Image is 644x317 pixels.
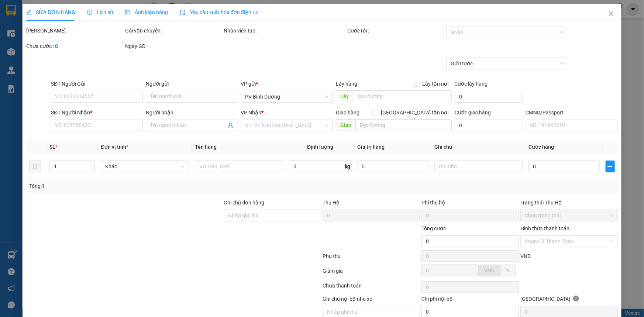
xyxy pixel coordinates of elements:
span: % [506,268,510,273]
div: Phụ thu [322,252,421,265]
span: Cước hàng [528,144,554,150]
input: Cước giao hàng [455,120,523,131]
span: Tên hàng [195,144,217,150]
div: Cước rồi : [347,27,445,35]
span: Giá trị hàng [358,144,385,150]
div: Trạng thái Thu Hộ [520,199,618,207]
span: Giao [336,119,355,131]
span: Đơn vị tính [101,144,128,150]
div: SĐT Người Gửi [51,80,143,88]
span: edit [26,10,31,15]
div: [PERSON_NAME]: [26,27,124,35]
div: [GEOGRAPHIC_DATA] [520,295,618,306]
span: close [608,11,614,17]
button: plus [606,161,615,172]
span: Lấy hàng [336,81,357,87]
span: VND [520,253,531,259]
span: user-add [228,123,234,128]
button: Close [601,4,621,24]
div: Gói vận chuyển: [125,27,223,35]
span: Nơi nhận: [56,51,68,62]
label: Ghi chú đơn hàng [224,200,265,206]
span: VP Nhận [241,110,262,116]
span: Ảnh kiện hàng [125,9,168,15]
div: Nhân viên tạo: [224,27,346,35]
span: picture [125,10,130,15]
label: Hình thức thanh toán [520,225,569,231]
div: Phí thu hộ [421,199,519,210]
th: Ghi chú [431,140,526,154]
div: Chưa cước : [26,42,124,50]
input: VD: Bàn, Ghế [195,161,283,172]
span: Yêu cầu xuất hóa đơn điện tử [180,9,258,15]
span: PV Bình Dương [245,91,328,102]
span: plus [606,163,614,169]
span: info-circle [573,296,579,302]
input: Dọc đường [353,90,452,102]
input: Cước lấy hàng [455,91,523,103]
label: Cước lấy hàng [455,81,488,87]
span: Khác [105,161,185,172]
span: Định lượng [307,144,333,150]
b: 0 [55,43,58,49]
span: 10:23:24 [DATE] [70,33,104,39]
span: clock-circle [87,10,92,15]
div: CMND/Passport [526,108,618,117]
div: Chi phí nội bộ [421,295,519,306]
span: PV Đắk Song [74,52,96,56]
img: icon [180,10,186,15]
span: Tổng cước [421,225,446,231]
div: Giảm giá [322,267,421,280]
div: Ghi chú nội bộ nhà xe [323,295,420,306]
span: Nơi gửi: [7,51,15,62]
label: Cước giao hàng [455,110,491,116]
div: VP gửi [241,80,333,88]
div: Chưa thanh toán [322,282,421,294]
div: SĐT Người Nhận [51,108,143,117]
input: Ghi Chú [434,161,523,172]
span: SL [49,144,55,150]
div: Người gửi [146,80,238,88]
span: Gửi trước [451,58,564,69]
span: Thu Hộ [323,200,340,206]
input: Ghi chú đơn hàng [224,210,321,221]
div: Người nhận [146,108,238,117]
span: SỬA ĐƠN HÀNG [26,9,75,15]
img: logo [7,17,17,35]
span: kg [344,161,352,172]
strong: CÔNG TY TNHH [GEOGRAPHIC_DATA] 214 QL13 - P.26 - Q.BÌNH THẠNH - TP HCM 1900888606 [19,12,60,39]
input: Dọc đường [355,119,452,131]
button: delete [29,161,41,172]
span: BD09250210 [74,28,104,33]
span: Lịch sử [87,9,113,15]
span: VND [484,268,495,273]
span: Giao hàng [336,110,359,116]
span: PV Bình Dương [25,52,50,56]
div: Ngày GD: [125,42,223,50]
span: [GEOGRAPHIC_DATA] tận nơi [378,108,452,117]
div: Tổng: 1 [29,182,249,190]
span: Lấy [336,90,353,102]
strong: BIÊN NHẬN GỬI HÀNG HOÁ [25,44,86,50]
span: Chọn trạng thái [525,210,613,221]
span: Lấy tận nơi [420,80,452,88]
